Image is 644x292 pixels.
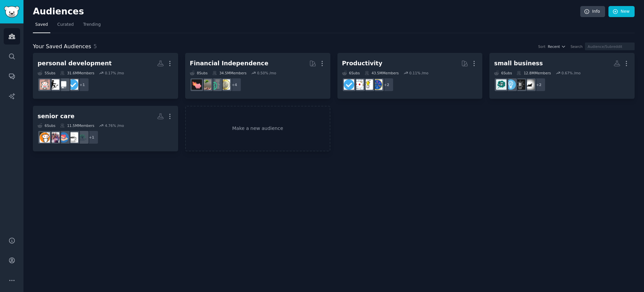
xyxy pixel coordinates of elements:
[496,79,506,90] img: small_business_ideas
[571,44,583,49] div: Search
[494,59,543,68] div: small business
[344,79,354,90] img: getdisciplined
[505,79,516,90] img: Entrepreneur
[40,79,50,90] img: GetMotivated
[75,78,89,92] div: + 1
[363,79,373,90] img: lifehacks
[380,78,394,92] div: + 2
[33,53,178,99] a: personal development5Subs31.6MMembers0.17% /mo+1getdisciplinedsuggestmeabookpersonalgrowthchannel...
[192,79,202,90] img: fatFIRE
[365,71,399,75] div: 43.5M Members
[38,59,112,68] div: personal development
[353,79,364,90] img: productivity
[58,79,69,90] img: suggestmeabook
[4,6,19,18] img: GummySearch logo
[538,44,546,49] div: Sort
[185,53,330,99] a: Financial Independence8Subs34.5MMembers0.50% /mo+4UKPersonalFinanceFinancialPlanningFirefatFIRE
[77,132,88,143] img: seniorcarebusiness
[585,43,635,50] input: Audience/Subreddit
[220,79,230,90] img: UKPersonalFinance
[49,132,59,143] img: AgingParents
[517,71,551,75] div: 12.8M Members
[409,71,428,75] div: 0.11 % /mo
[561,71,581,75] div: 0.67 % /mo
[68,79,78,90] img: getdisciplined
[55,19,76,33] a: Curated
[105,123,124,128] div: 4.76 % /mo
[33,43,91,51] span: Your Saved Audiences
[337,53,483,99] a: Productivity6Subs43.5MMembers0.11% /mo+2LifeProTipslifehacksproductivitygetdisciplined
[105,71,124,75] div: 0.17 % /mo
[201,79,211,90] img: Fire
[38,123,55,128] div: 6 Sub s
[185,106,330,152] a: Make a new audience
[58,132,69,143] img: CaregiverSupport
[257,71,276,75] div: 0.50 % /mo
[532,78,546,92] div: + 2
[60,123,94,128] div: 11.5M Members
[33,106,178,152] a: senior care6Subs11.5MMembers4.76% /mo+1seniorcarebusinesseldercareCaregiverSupportAgingParentsmil...
[580,6,605,17] a: Info
[548,44,566,49] button: Recent
[190,59,268,68] div: Financial Independence
[94,43,97,50] span: 5
[212,71,247,75] div: 34.5M Members
[40,132,50,143] img: mildlyinfuriating
[81,19,103,33] a: Trending
[608,6,635,17] a: New
[85,130,99,144] div: + 1
[210,79,221,90] img: FinancialPlanning
[524,79,535,90] img: antiwork
[38,71,55,75] div: 5 Sub s
[342,59,382,68] div: Productivity
[515,79,525,90] img: Business_Ideas
[38,112,74,121] div: senior care
[33,6,580,17] h2: Audiences
[49,79,59,90] img: personalgrowthchannel
[68,132,78,143] img: eldercare
[190,71,208,75] div: 8 Sub s
[489,53,635,99] a: small business6Subs12.8MMembers0.67% /mo+2antiworkBusiness_IdeasEntrepreneursmall_business_ideas
[227,78,241,92] div: + 4
[372,79,382,90] img: LifeProTips
[60,71,94,75] div: 31.6M Members
[548,44,560,49] span: Recent
[494,71,512,75] div: 6 Sub s
[83,22,101,28] span: Trending
[57,22,74,28] span: Curated
[35,22,48,28] span: Saved
[342,71,360,75] div: 6 Sub s
[33,19,50,33] a: Saved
